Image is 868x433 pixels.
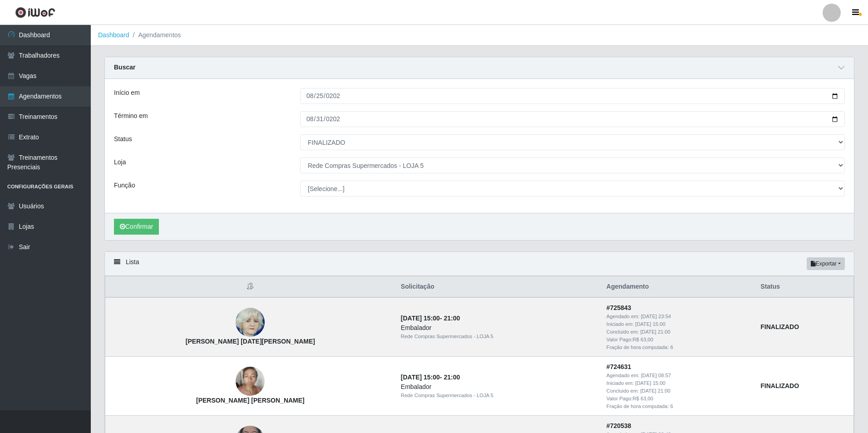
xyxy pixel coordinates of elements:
[196,397,305,404] strong: [PERSON_NAME] [PERSON_NAME]
[401,374,460,381] strong: -
[607,320,750,328] div: Iniciado em:
[601,276,755,298] th: Agendamento
[760,382,799,389] strong: FINALIZADO
[607,313,750,320] div: Agendado em:
[641,373,671,378] time: [DATE] 08:57
[236,306,265,339] img: Vera Lucia Barbosa Ramos
[635,380,665,386] time: [DATE] 15:00
[401,315,460,322] strong: -
[401,392,596,399] div: Rede Compras Supermercados - LOJA 5
[607,379,750,387] div: Iniciado em:
[401,374,440,381] time: [DATE] 15:00
[607,403,750,410] div: Fração de hora computada: 6
[129,30,181,40] li: Agendamentos
[635,321,665,327] time: [DATE] 15:00
[401,333,596,340] div: Rede Compras Supermercados - LOJA 5
[640,388,670,394] time: [DATE] 21:00
[114,181,135,190] label: Função
[760,323,799,330] strong: FINALIZADO
[401,382,596,392] div: Embalador
[186,338,315,345] strong: [PERSON_NAME] [DATE][PERSON_NAME]
[607,387,750,395] div: Concluido em:
[607,395,750,403] div: Valor Pago: R$ 63,00
[114,219,159,235] button: Confirmar
[114,111,148,121] label: Término em
[105,252,854,276] div: Lista
[114,64,135,71] strong: Buscar
[607,422,631,429] strong: # 720538
[15,7,55,18] img: CoreUI Logo
[607,328,750,336] div: Concluido em:
[640,329,670,335] time: [DATE] 21:00
[300,111,845,127] input: 00/00/0000
[755,276,853,298] th: Status
[607,336,750,344] div: Valor Pago: R$ 63,00
[114,88,140,98] label: Início em
[91,25,868,46] nav: breadcrumb
[401,323,596,333] div: Embalador
[401,315,440,322] time: [DATE] 15:00
[114,134,132,144] label: Status
[114,157,126,167] label: Loja
[607,363,631,370] strong: # 724631
[807,257,845,270] button: Exportar
[98,31,129,39] a: Dashboard
[395,276,601,298] th: Solicitação
[236,362,265,401] img: Angela Maria Soares Barboza
[607,372,750,379] div: Agendado em:
[607,344,750,351] div: Fração de hora computada: 6
[444,374,460,381] time: 21:00
[444,315,460,322] time: 21:00
[300,88,845,104] input: 00/00/0000
[607,304,631,311] strong: # 725843
[641,314,671,319] time: [DATE] 23:54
